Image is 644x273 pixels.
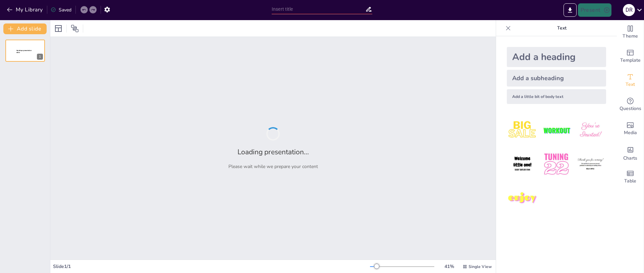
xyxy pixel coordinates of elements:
[541,149,572,180] img: 5.jpeg
[617,20,644,44] div: Change the overall theme
[563,3,577,17] button: Export to PowerPoint
[617,117,644,141] div: Add images, graphics, shapes or video
[617,68,644,93] div: Add text boxes
[507,70,606,87] div: Add a subheading
[53,263,370,270] div: Slide 1 / 1
[626,81,635,88] span: Text
[469,264,492,269] span: Single View
[228,163,318,170] p: Please wait while we prepare your content
[617,165,644,189] div: Add a table
[575,115,606,146] img: 3.jpeg
[3,23,47,34] button: Add slide
[16,50,32,53] span: Sendsteps presentation editor
[5,4,46,15] button: My Library
[507,149,538,180] img: 4.jpeg
[623,155,637,162] span: Charts
[575,149,606,180] img: 6.jpeg
[623,4,635,16] div: D R
[37,54,43,60] div: 1
[617,141,644,165] div: Add charts and graphs
[620,57,641,64] span: Template
[71,24,79,33] span: Position
[237,147,309,157] h2: Loading presentation...
[578,3,611,17] button: Present
[624,177,636,185] span: Table
[51,7,71,13] div: Saved
[53,23,64,34] div: Layout
[507,115,538,146] img: 1.jpeg
[541,115,572,146] img: 2.jpeg
[507,47,606,67] div: Add a heading
[624,129,637,136] span: Media
[507,89,606,104] div: Add a little bit of body text
[617,93,644,117] div: Get real-time input from your audience
[623,3,635,17] button: D R
[5,40,45,62] div: 1
[617,44,644,68] div: Add ready made slides
[623,33,638,40] span: Theme
[620,105,641,112] span: Questions
[507,183,538,214] img: 7.jpeg
[272,4,365,14] input: Insert title
[514,20,610,36] p: Text
[441,263,457,270] div: 41 %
